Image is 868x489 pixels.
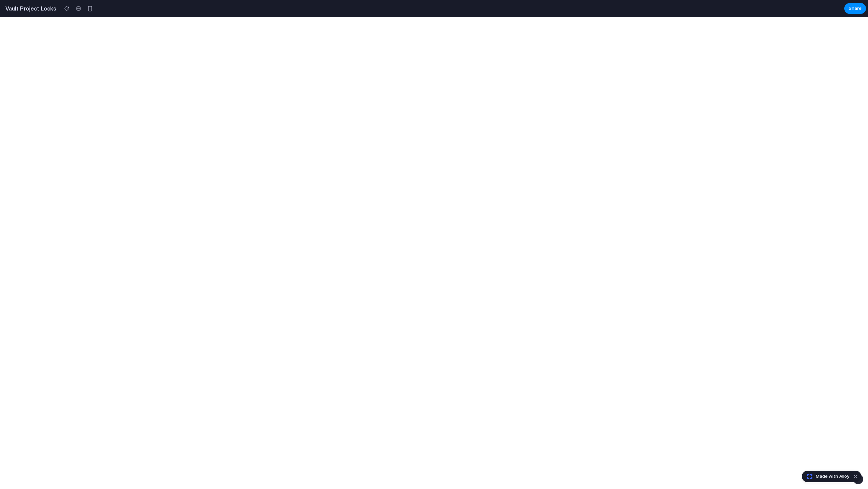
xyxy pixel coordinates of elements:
[802,473,850,480] a: Made with Alloy
[844,3,866,14] button: Share
[3,4,56,13] h2: Vault Project Locks
[849,5,862,12] span: Share
[851,472,860,481] button: Dismiss watermark
[816,473,849,480] span: Made with Alloy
